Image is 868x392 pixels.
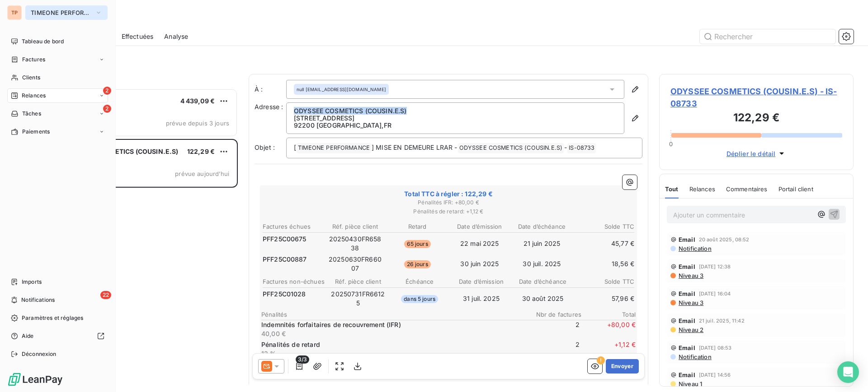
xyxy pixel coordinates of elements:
span: 65 jours [404,240,431,248]
p: [STREET_ADDRESS] [294,115,617,122]
span: Commentaires [726,185,768,193]
span: 2 [525,320,580,338]
a: Factures [7,52,108,67]
span: Niveau 3 [678,299,703,306]
span: Email [679,344,695,351]
td: 30 juil. 2025 [511,254,573,273]
span: 0 [669,140,673,148]
span: Niveau 2 [678,326,703,333]
span: PFF25C00887 [263,255,307,264]
span: [DATE] 14:56 [699,372,731,378]
span: [ [294,143,296,151]
span: Tout [665,185,679,193]
a: Clients [7,70,108,85]
a: Tableau de bord [7,34,108,49]
td: 22 mai 2025 [449,234,510,253]
span: ODYSSEE COSMETICS (COUSIN.E.S) [458,143,564,153]
span: Nbr de factures [527,311,581,318]
span: TIMEONE PERFORMANCE [31,9,91,16]
span: ] MISE EN DEMEURE LRAR - [372,143,458,151]
th: Réf. pièce client [325,222,386,231]
span: Objet : [255,143,275,151]
p: Indemnités forfaitaires de recouvrement (IFR) [261,320,524,329]
span: 4 439,09 € [180,97,215,105]
td: 30 juin 2025 [449,254,510,273]
td: 18,56 € [573,254,635,273]
span: TIMEONE PERFORMANCE [297,143,371,153]
p: 40,00 € [261,329,524,338]
th: Échéance [389,277,450,286]
th: Date d’échéance [513,277,573,286]
span: Aide [22,332,34,340]
th: Solde TTC [574,277,635,286]
span: Email [679,263,695,270]
span: Email [679,317,695,324]
a: Imports [7,275,108,289]
span: Paramètres et réglages [22,314,83,322]
td: 45,77 € [573,234,635,253]
span: [DATE] 12:38 [699,264,731,269]
span: Email [679,371,695,378]
span: 26 jours [404,260,431,268]
span: Total TTC à régler : 122,29 € [261,189,636,198]
th: Retard [387,222,448,231]
a: Aide [7,329,108,343]
th: Date d’échéance [511,222,573,231]
a: 2Tâches [7,106,108,121]
td: 20250731FR66125 [328,289,388,308]
span: Email [679,236,695,243]
img: Logo LeanPay [7,372,63,387]
th: Date d’émission [449,222,510,231]
td: 20250430FR65838 [325,234,386,253]
span: Paiements [22,128,50,136]
span: Portail client [778,185,813,193]
span: + 80,00 € [581,320,636,338]
span: Total [581,311,636,318]
th: Factures échues [262,222,324,231]
p: 92200 [GEOGRAPHIC_DATA] , FR [294,122,617,129]
p: Pénalités de retard [261,340,524,349]
div: TP [7,5,22,20]
td: 21 juin 2025 [511,234,573,253]
span: Imports [22,278,42,286]
span: Relances [22,92,46,100]
h3: 122,29 € [670,110,842,128]
a: 2Relances [7,88,108,103]
a: Paiements [7,125,108,139]
span: Déconnexion [22,350,57,358]
span: PFF25C00675 [263,235,307,244]
span: Effectuées [122,32,154,41]
label: À : [255,85,286,94]
span: Niveau 3 [678,272,703,279]
span: prévue depuis 3 jours [166,120,229,127]
span: 3/3 [296,355,309,364]
span: Pénalités de retard : + 1,12 € [261,208,636,216]
span: Notifications [21,296,55,304]
span: Notification [678,245,712,252]
span: Notification [678,353,712,360]
td: 30 août 2025 [513,289,573,308]
span: Factures [22,55,45,64]
span: 2 [103,87,111,95]
td: PFF25C01028 [262,289,327,299]
div: grid [43,88,238,392]
span: IS-08733 [567,143,596,153]
span: Niveau 1 [678,380,702,387]
a: Paramètres et réglages [7,311,108,325]
span: Adresse : [255,103,283,111]
span: + 1,12 € [581,340,636,358]
span: null [EMAIL_ADDRESS][DOMAIN_NAME] [297,86,386,92]
p: 12 % [261,349,524,358]
th: Date d’émission [451,277,511,286]
span: Email [679,290,695,297]
span: Pénalités IFR : + 80,00 € [261,198,636,207]
span: 21 juil. 2025, 11:42 [699,318,745,323]
td: 57,96 € [574,289,635,308]
span: 20 août 2025, 08:52 [699,237,750,242]
span: Tableau de bord [22,37,64,46]
span: dans 5 jours [401,295,438,303]
th: Solde TTC [573,222,635,231]
td: 31 juil. 2025 [451,289,511,308]
span: Relances [689,185,715,193]
th: Factures non-échues [262,277,327,286]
